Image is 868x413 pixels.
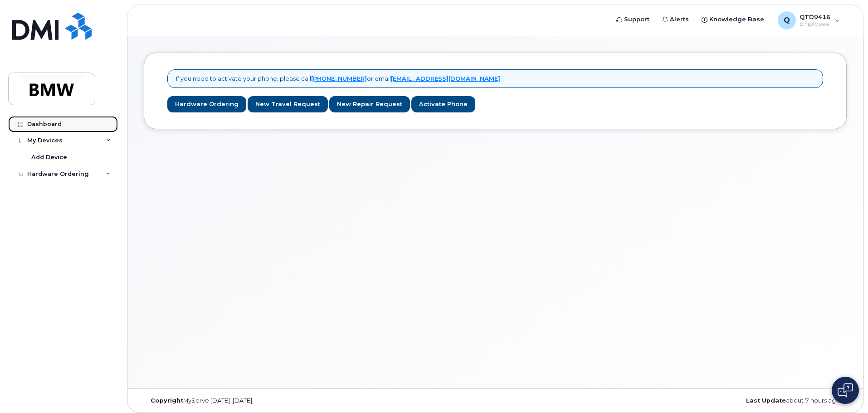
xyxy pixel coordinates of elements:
a: New Travel Request [248,96,328,113]
strong: Last Update [746,397,786,404]
div: MyServe [DATE]–[DATE] [144,397,378,404]
a: [EMAIL_ADDRESS][DOMAIN_NAME] [391,75,500,82]
a: New Repair Request [329,96,410,113]
a: [PHONE_NUMBER] [311,75,367,82]
div: about 7 hours ago [612,397,847,404]
img: Open chat [838,383,853,398]
a: Activate Phone [411,96,475,113]
p: If you need to activate your phone, please call or email [176,74,500,83]
a: Hardware Ordering [167,96,246,113]
strong: Copyright [151,397,183,404]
